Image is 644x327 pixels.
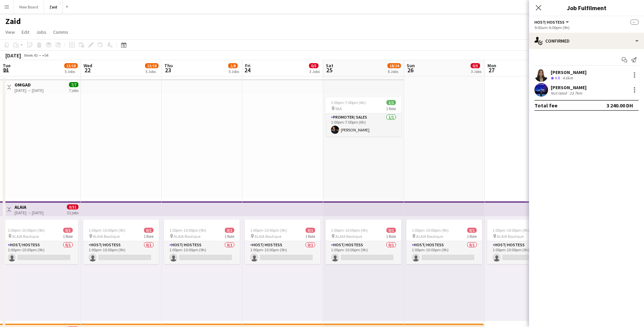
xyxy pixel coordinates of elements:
[15,210,44,215] div: [DATE] → [DATE]
[84,62,92,69] span: Wed
[33,28,49,36] a: Jobs
[487,62,496,69] span: Mon
[529,33,644,49] div: Confirmed
[15,82,44,88] h3: OMGAD
[44,0,63,14] button: Zaid
[89,228,125,233] span: 1:00pm-10:00pm (9h)
[555,75,560,80] span: 4.8
[331,100,366,105] span: 1:00pm-7:00pm (6h)
[3,28,18,36] a: View
[244,66,251,74] span: 24
[22,29,29,35] span: Edit
[487,220,563,264] div: 1:00pm-10:00pm (9h)0/1 ALAIA Boutique1 RoleHost/ Hostess0/11:00pm-10:00pm (9h)
[15,88,44,93] div: [DATE] → [DATE]
[386,100,396,105] span: 1/1
[534,20,565,25] span: Host/ Hostess
[551,91,568,96] div: Not rated
[50,28,71,36] a: Comms
[69,82,78,87] span: 7/7
[65,69,77,74] div: 5 Jobs
[22,53,39,58] span: Week 43
[83,220,159,264] app-job-card: 1:00pm-10:00pm (9h)0/1 ALAIA Boutique1 RoleHost/ Hostess0/11:00pm-10:00pm (9h)
[306,228,315,233] span: 0/1
[255,234,281,239] span: ALAIA Boutique
[15,204,44,210] h3: ALAIA
[229,69,239,74] div: 5 Jobs
[144,228,153,233] span: 0/1
[534,25,639,30] div: 9:00am-6:00pm (9h)
[5,29,15,35] span: View
[406,241,482,264] app-card-role: Host/ Hostess0/11:00pm-10:00pm (9h)
[225,228,234,233] span: 0/1
[2,66,10,74] span: 21
[53,29,68,35] span: Comms
[83,241,159,264] app-card-role: Host/ Hostess0/11:00pm-10:00pm (9h)
[82,66,92,74] span: 22
[326,97,401,136] app-job-card: 1:00pm-7:00pm (6h)1/1 RAK1 RolePromoter/ Sales1/11:00pm-7:00pm (6h)[PERSON_NAME]
[245,241,320,264] app-card-role: Host/ Hostess0/11:00pm-10:00pm (9h)
[5,16,21,26] h1: Zaid
[386,228,396,233] span: 0/1
[487,241,563,264] app-card-role: Host/ Hostess0/11:00pm-10:00pm (9h)
[8,228,45,233] span: 1:00pm-10:00pm (9h)
[64,63,78,68] span: 13/18
[309,69,320,74] div: 3 Jobs
[407,62,415,69] span: Sun
[335,234,362,239] span: ALAIA Boutique
[387,63,401,68] span: 18/24
[93,234,120,239] span: ALAIA Boutique
[42,53,48,58] div: +04
[224,234,234,239] span: 1 Role
[471,69,481,74] div: 3 Jobs
[331,228,368,233] span: 1:00pm-10:00pm (9h)
[36,29,46,35] span: Jobs
[164,241,240,264] app-card-role: Host/ Hostess0/11:00pm-10:00pm (9h)
[416,234,443,239] span: ALAIA Boutique
[63,228,73,233] span: 0/1
[164,62,173,69] span: Thu
[2,241,78,264] app-card-role: Host/ Hostess0/11:00pm-10:00pm (9h)
[145,63,159,68] span: 13/18
[67,204,78,209] span: 0/31
[486,66,496,74] span: 27
[551,84,587,91] div: [PERSON_NAME]
[529,3,644,12] h3: Job Fulfilment
[326,114,401,136] app-card-role: Promoter/ Sales1/11:00pm-7:00pm (6h)[PERSON_NAME]
[406,220,482,264] app-job-card: 1:00pm-10:00pm (9h)0/1 ALAIA Boutique1 RoleHost/ Hostess0/11:00pm-10:00pm (9h)
[326,241,401,264] app-card-role: Host/ Hostess0/11:00pm-10:00pm (9h)
[5,52,21,59] div: [DATE]
[467,228,477,233] span: 0/1
[305,234,315,239] span: 1 Role
[19,28,32,36] a: Edit
[412,228,449,233] span: 1:00pm-10:00pm (9h)
[534,102,557,109] div: Total fee
[630,20,639,25] span: --
[2,220,78,264] div: 1:00pm-10:00pm (9h)0/1 ALAIA Boutique1 RoleHost/ Hostess0/11:00pm-10:00pm (9h)
[326,62,333,69] span: Sat
[245,220,320,264] div: 1:00pm-10:00pm (9h)0/1 ALAIA Boutique1 RoleHost/ Hostess0/11:00pm-10:00pm (9h)
[164,220,240,264] app-job-card: 1:00pm-10:00pm (9h)0/1 ALAIA Boutique1 RoleHost/ Hostess0/11:00pm-10:00pm (9h)
[3,62,10,69] span: Tue
[388,69,401,74] div: 6 Jobs
[250,228,287,233] span: 1:00pm-10:00pm (9h)
[12,234,39,239] span: ALAIA Boutique
[309,63,318,68] span: 0/5
[386,234,396,239] span: 1 Role
[568,91,583,96] div: 23.7km
[386,106,396,111] span: 1 Role
[326,220,401,264] app-job-card: 1:00pm-10:00pm (9h)0/1 ALAIA Boutique1 RoleHost/ Hostess0/11:00pm-10:00pm (9h)
[145,69,158,74] div: 5 Jobs
[497,234,524,239] span: ALAIA Boutique
[551,69,587,75] div: [PERSON_NAME]
[467,234,477,239] span: 1 Role
[144,234,153,239] span: 1 Role
[14,0,44,14] button: New Board
[69,87,78,93] div: 7 jobs
[245,62,251,69] span: Fri
[67,209,78,215] div: 31 jobs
